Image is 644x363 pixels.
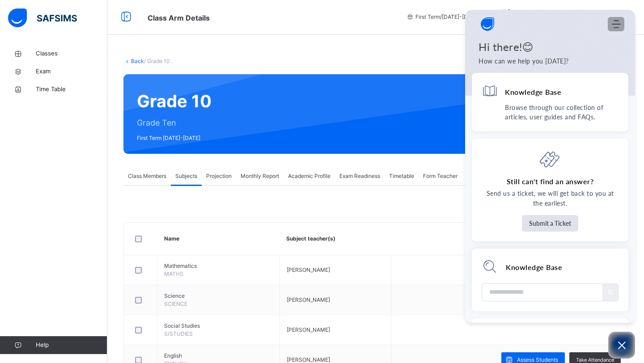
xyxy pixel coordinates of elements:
[479,15,496,33] span: Company logo
[472,73,628,131] div: Knowledge BaseBrowse through our collection of articles, user guides and FAQs.
[144,58,173,64] span: / Grade 10 .
[391,223,627,255] th: Actions
[287,266,330,273] span: [PERSON_NAME]
[488,9,623,25] div: SaimahKhokhar
[36,67,107,76] span: Exam
[522,215,578,232] button: Submit a Ticket
[608,332,635,359] button: Open asap
[505,87,561,97] h4: Knowledge Base
[407,13,479,21] span: session/term information
[389,172,414,180] span: Timetable
[287,356,330,363] span: [PERSON_NAME]
[8,8,77,27] img: safsims
[280,223,391,255] th: Subject teacher(s)
[479,56,622,66] p: How can we help you [DATE]?
[287,296,330,303] span: [PERSON_NAME]
[164,322,273,330] span: Social Studies
[36,49,107,58] span: Classes
[288,172,330,180] span: Academic Profile
[339,172,380,180] span: Exam Readiness
[507,177,594,186] h4: Still can't find an answer?
[164,262,273,270] span: Mathematics
[482,189,619,208] p: Send us a ticket, we will get back to you at the earliest.
[515,9,603,17] span: [PERSON_NAME] [PERSON_NAME]
[175,172,197,180] span: Subjects
[206,172,232,180] span: Projection
[241,172,279,180] span: Monthly Report
[505,103,619,122] p: Browse through our collection of articles, user guides and FAQs.
[479,15,496,33] img: logo
[287,326,330,333] span: [PERSON_NAME]
[164,292,273,300] span: Science
[128,172,166,180] span: Class Members
[164,270,183,277] span: MATHS
[423,172,458,180] span: Form Teacher
[164,300,187,307] span: SCIENCE
[36,85,107,94] span: Time Table
[506,262,562,272] h2: Knowledge Base
[131,58,144,64] a: Back
[164,352,273,360] span: English
[610,20,622,29] div: Modules Menu
[506,262,619,272] div: Knowledge Base
[472,249,628,311] div: Module search widget
[164,330,193,337] span: S/STUDIES
[479,40,622,54] h1: Hi there!😊
[148,13,210,22] span: Class Arm Details
[36,341,107,350] span: Help
[157,223,280,255] th: Name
